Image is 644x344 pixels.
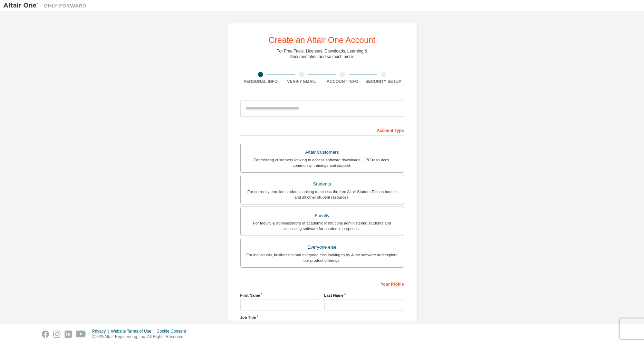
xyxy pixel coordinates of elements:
[156,328,190,334] div: Cookie Consent
[240,278,404,289] div: Your Profile
[324,293,404,298] label: Last Name
[245,252,400,263] div: For individuals, businesses and everyone else looking to try Altair software and explore our prod...
[245,242,400,252] div: Everyone else
[76,331,86,338] img: youtube.svg
[245,157,400,168] div: For existing customers looking to access software downloads, HPC resources, community, trainings ...
[269,36,376,44] div: Create an Altair One Account
[281,79,322,84] div: Verify Email
[245,179,400,189] div: Students
[92,328,111,334] div: Privacy
[111,328,156,334] div: Website Terms of Use
[240,124,404,135] div: Account Type
[363,79,404,84] div: Security Setup
[92,334,190,340] p: © 2025 Altair Engineering, Inc. All Rights Reserved.
[245,147,400,157] div: Altair Customers
[240,315,404,320] label: Job Title
[53,331,60,338] img: instagram.svg
[240,293,320,298] label: First Name
[3,2,90,9] img: Altair One
[245,189,400,200] div: For currently enrolled students looking to access the free Altair Student Edition bundle and all ...
[277,48,367,59] div: For Free Trials, Licenses, Downloads, Learning & Documentation and so much more.
[245,211,400,221] div: Faculty
[42,331,49,338] img: facebook.svg
[322,79,363,84] div: Account Info
[240,79,281,84] div: Personal Info
[65,331,72,338] img: linkedin.svg
[245,220,400,231] div: For faculty & administrators of academic institutions administering students and accessing softwa...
